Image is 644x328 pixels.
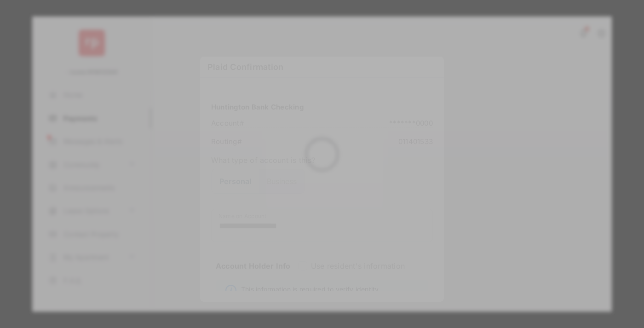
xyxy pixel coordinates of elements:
[259,169,305,194] button: Business
[212,169,259,194] button: Personal
[211,155,433,165] label: What type of account is this?
[216,261,291,287] strong: Account Holder Info
[211,103,433,111] h3: Huntington Bank Checking
[211,137,245,144] span: Routing #
[396,137,433,144] span: 011401533
[200,57,444,78] h6: Plaid Confirmation
[311,261,405,270] label: Use resident's information
[211,119,247,126] span: Account #
[241,285,380,296] span: This information is required to verify identity.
